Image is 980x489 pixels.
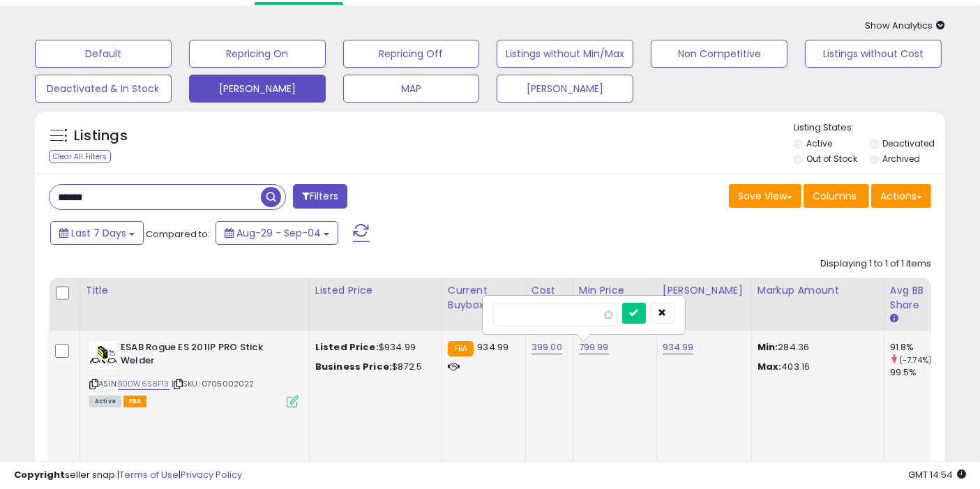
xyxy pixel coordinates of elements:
[794,121,945,135] p: Listing States:
[651,40,787,68] button: Non Competitive
[807,153,858,165] label: Out of Stock
[757,361,873,373] p: 403.16
[189,40,326,68] button: Repricing On
[757,360,782,373] strong: Max:
[89,396,121,407] span: All listings currently available for purchase on Amazon
[448,283,520,313] div: Current Buybox Price
[890,366,947,379] div: 99.5%
[899,354,932,366] small: (-7.74%)
[908,468,966,481] span: 2025-09-12 14:54 GMT
[181,468,242,481] a: Privacy Policy
[757,340,778,354] strong: Min:
[86,283,303,298] div: Title
[89,341,299,406] div: ASIN:
[820,257,931,271] div: Displaying 1 to 1 of 1 items
[890,313,898,325] small: Avg BB Share.
[216,221,338,245] button: Aug-29 - Sep-04
[871,184,931,208] button: Actions
[89,341,117,369] img: 41xRXzcZbLL._SL40_.jpg
[189,75,326,103] button: [PERSON_NAME]
[121,341,290,370] b: ESAB Rogue ES 201IP PRO Stick Welder
[123,396,147,407] span: FBA
[74,126,128,146] h5: Listings
[118,378,169,390] a: B0DW6S8F13
[890,283,941,313] div: Avg BB Share
[807,137,833,149] label: Active
[757,283,878,298] div: Markup Amount
[315,341,431,354] div: $934.99
[293,184,347,209] button: Filters
[315,361,431,373] div: $872.5
[50,221,144,245] button: Last 7 Days
[804,184,869,208] button: Columns
[883,153,921,165] label: Archived
[343,40,480,68] button: Repricing Off
[865,19,945,32] span: Show Analytics
[890,341,947,354] div: 91.8%
[315,340,379,354] b: Listed Price:
[477,340,508,354] span: 934.99
[663,340,694,354] a: 934.99
[805,40,942,68] button: Listings without Cost
[71,226,126,240] span: Last 7 Days
[35,40,172,68] button: Default
[35,75,172,103] button: Deactivated & In Stock
[532,283,567,298] div: Cost
[315,360,392,373] b: Business Price:
[315,283,436,298] div: Listed Price
[146,227,210,241] span: Compared to:
[883,137,935,149] label: Deactivated
[497,75,633,103] button: [PERSON_NAME]
[343,75,480,103] button: MAP
[532,340,562,354] a: 399.00
[448,341,474,356] small: FBA
[663,283,746,298] div: [PERSON_NAME]
[757,341,873,354] p: 284.36
[119,468,179,481] a: Terms of Use
[579,340,609,354] a: 799.99
[236,226,321,240] span: Aug-29 - Sep-04
[579,283,651,298] div: Min Price
[729,184,801,208] button: Save View
[49,150,111,163] div: Clear All Filters
[14,469,242,482] div: seller snap | |
[172,378,255,389] span: | SKU: 0705002022
[813,189,857,203] span: Columns
[497,40,633,68] button: Listings without Min/Max
[14,468,65,481] strong: Copyright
